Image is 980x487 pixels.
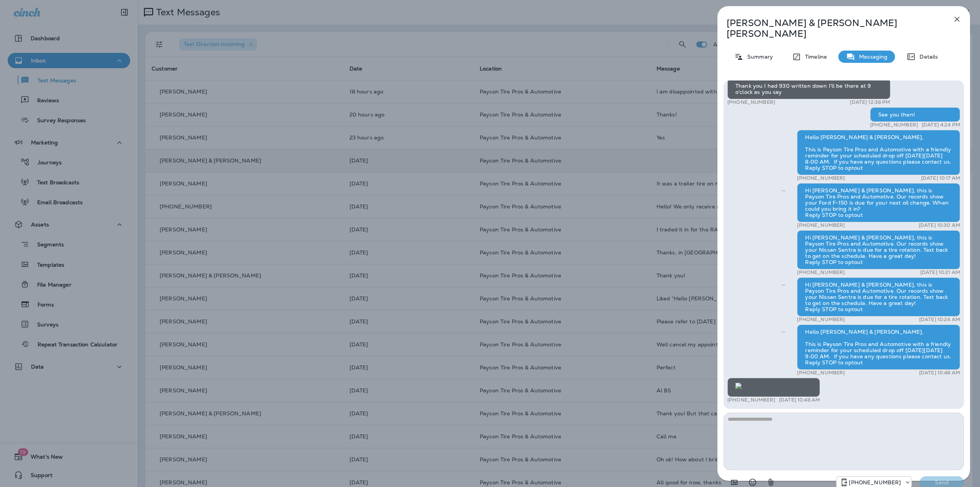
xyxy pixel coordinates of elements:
p: [DATE] 10:24 AM [919,316,960,323]
p: [DATE] 4:24 PM [922,122,960,128]
div: +1 (928) 260-4498 [836,478,911,487]
p: [PERSON_NAME] & [PERSON_NAME] [PERSON_NAME] [727,18,936,39]
p: [DATE] 12:38 PM [850,99,890,105]
span: Sent [782,281,786,288]
p: [DATE] 10:30 AM [919,222,960,228]
p: [PHONE_NUMBER] [797,175,845,181]
p: [PHONE_NUMBER] [870,122,918,128]
div: See you then! [870,107,960,122]
p: [PHONE_NUMBER] [727,99,775,105]
div: Hi [PERSON_NAME] & [PERSON_NAME], this is Payson Tire Pros and Automotive. Our records show your ... [797,277,960,316]
span: Sent [782,328,786,335]
p: [PHONE_NUMBER] [727,397,775,403]
p: Messaging [855,54,887,60]
p: [DATE] 10:17 AM [921,175,960,181]
span: Sent [782,187,786,193]
img: twilio-download [735,383,742,389]
p: Summary [743,54,773,60]
p: Details [916,54,938,60]
div: Hi [PERSON_NAME] & [PERSON_NAME], this is Payson Tire Pros and Automotive. Our records show your ... [797,230,960,269]
p: [DATE] 10:48 AM [919,370,960,376]
p: [DATE] 10:48 AM [779,397,820,403]
p: Timeline [801,54,827,60]
div: Hello [PERSON_NAME] & [PERSON_NAME], This is Payson Tire Pros and Automotive with a friendly remi... [797,130,960,175]
p: [PHONE_NUMBER] [797,222,845,228]
div: Hello [PERSON_NAME] & [PERSON_NAME], This is Payson Tire Pros and Automotive with a friendly remi... [797,325,960,370]
p: [DATE] 10:21 AM [920,269,960,275]
div: Thank you I had 930 written down I'll be there at 9 o'clock as you say [727,79,890,99]
p: [PHONE_NUMBER] [797,269,845,275]
p: [PHONE_NUMBER] [797,370,845,376]
p: [PHONE_NUMBER] [849,479,901,485]
div: Hi [PERSON_NAME] & [PERSON_NAME], this is Payson Tire Pros and Automotive. Our records show your ... [797,183,960,222]
p: [PHONE_NUMBER] [797,316,845,323]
